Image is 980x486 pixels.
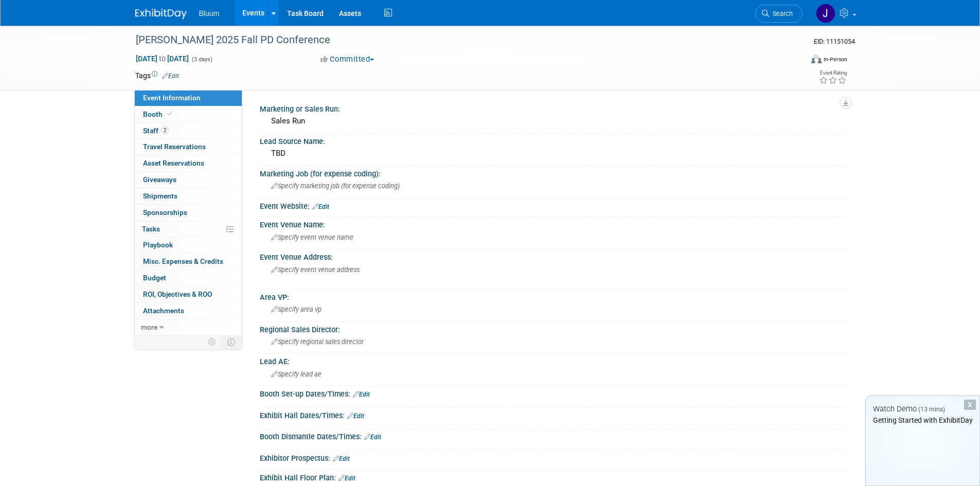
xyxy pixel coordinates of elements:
[203,335,221,349] td: Personalize Event Tab Strip
[918,406,945,413] span: (13 mins)
[157,55,167,63] span: to
[135,254,242,269] a: Misc. Expenses & Credits
[271,305,322,313] span: Specify area vp
[135,70,179,81] td: Tags
[135,90,242,106] a: Event Information
[135,205,242,221] a: Sponsorships
[143,94,201,102] span: Event Information
[260,354,845,367] div: Lead AE:
[135,123,242,139] a: Staff2
[260,322,845,335] div: Regional Sales Director:
[811,55,822,63] img: Format-Inperson.png
[143,274,166,282] span: Budget
[338,475,355,482] a: Edit
[964,400,976,410] div: Dismiss
[191,56,212,63] span: (3 days)
[260,290,845,302] div: Area VP:
[866,404,979,415] div: Watch Demo
[317,54,378,65] button: Committed
[260,470,845,483] div: Exhibit Hall Floor Plan:
[742,53,848,69] div: Event Format
[135,319,242,335] a: more
[135,139,242,155] a: Travel Reservations
[143,159,204,167] span: Asset Reservations
[143,192,177,200] span: Shipments
[755,5,803,23] a: Search
[135,172,242,188] a: Giveaways
[271,233,353,241] span: Specify event venue name
[271,182,400,190] span: Specify marketing job (for expense coding)
[143,127,169,135] span: Staff
[260,249,845,262] div: Event Venue Address:
[268,146,838,161] div: TBD
[143,142,206,151] span: Travel Reservations
[135,270,242,286] a: Budget
[333,455,350,462] a: Edit
[142,225,160,233] span: Tasks
[135,286,242,302] a: ROI, Objectives & ROO
[271,266,360,274] span: Specify event venue address
[260,451,845,464] div: Exhibitor Prospectus:
[814,38,855,45] span: Event ID: 11151054
[143,241,173,249] span: Playbook
[199,9,220,17] span: Bluum
[221,335,242,349] td: Toggle Event Tabs
[260,429,845,442] div: Booth Dismantle Dates/Times:
[260,166,845,179] div: Marketing Job (for expense coding):
[353,391,370,398] a: Edit
[135,106,242,122] a: Booth
[816,4,835,23] img: Jessica Strandquest
[135,155,242,171] a: Asset Reservations
[143,110,174,118] span: Booth
[167,111,172,117] i: Booth reservation complete
[162,73,179,80] a: Edit
[819,70,847,76] div: Event Rating
[143,208,187,217] span: Sponsorships
[271,370,322,378] span: Specify lead ae
[135,237,242,253] a: Playbook
[347,412,364,420] a: Edit
[132,31,787,49] div: [PERSON_NAME] 2025 Fall PD Conference
[769,10,793,17] span: Search
[260,386,845,400] div: Booth Set-up Dates/Times:
[260,134,845,147] div: Lead Source Name:
[143,307,184,315] span: Attachments
[260,199,845,212] div: Event Website:
[823,56,847,63] div: In-Person
[143,290,212,298] span: ROI, Objectives & ROO
[271,338,364,346] span: Specify regional sales director
[312,203,329,210] a: Edit
[268,113,838,129] div: Sales Run
[364,434,381,441] a: Edit
[135,303,242,319] a: Attachments
[260,217,845,230] div: Event Venue Name:
[135,54,189,63] span: [DATE] [DATE]
[135,221,242,237] a: Tasks
[143,257,223,265] span: Misc. Expenses & Credits
[143,175,176,184] span: Giveaways
[866,415,979,425] div: Getting Started with ExhibitDay
[260,101,845,114] div: Marketing or Sales Run:
[135,9,187,19] img: ExhibitDay
[161,127,169,134] span: 2
[141,323,157,331] span: more
[135,188,242,204] a: Shipments
[260,408,845,421] div: Exhibit Hall Dates/Times:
